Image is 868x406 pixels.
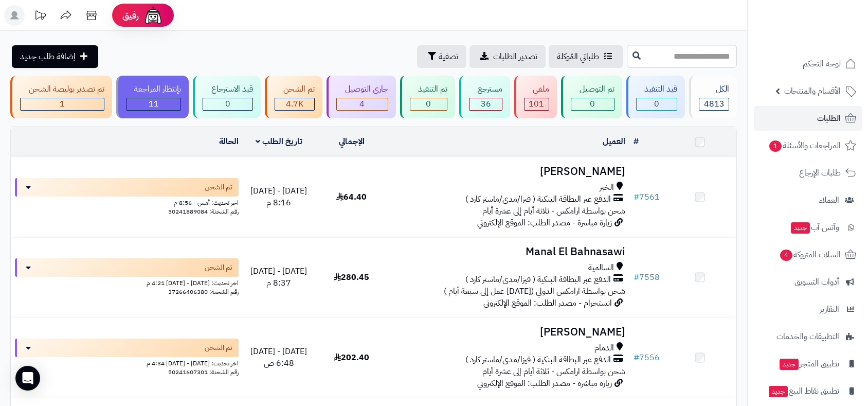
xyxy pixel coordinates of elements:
a: المراجعات والأسئلة1 [754,133,862,158]
span: الخبر [600,182,614,193]
a: تاريخ الطلب [256,135,302,148]
a: إضافة طلب جديد [12,45,98,68]
span: 280.45 [334,271,369,284]
div: 11 [126,98,181,110]
span: شحن بواسطة ارامكس الدولي ([DATE] عمل إلى سبعة أيام ) [444,285,625,297]
span: رقم الشحنة: 50241607301 [168,367,239,377]
span: إضافة طلب جديد [20,50,76,63]
img: ai-face.png [143,5,164,26]
span: رقم الشحنة: 37266406380 [168,287,239,296]
a: الحالة [219,135,239,148]
div: Open Intercom Messenger [15,366,40,391]
div: بإنتظار المراجعة [126,83,182,95]
img: logo-2.png [798,25,858,47]
span: 1 [60,98,65,110]
span: وآتس آب [790,220,839,235]
div: تم تصدير بوليصة الشحن [20,83,104,95]
a: مسترجع 36 [457,76,512,118]
span: تم الشحن [205,262,232,273]
span: انستجرام - مصدر الطلب: الموقع الإلكتروني [483,297,612,309]
div: 4659 [275,98,314,110]
span: شحن بواسطة ارامكس - ثلاثة أيام إلى عشرة أيام [482,365,625,378]
span: 64.40 [336,191,367,203]
a: قيد التنفيذ 0 [624,76,688,118]
h3: [PERSON_NAME] [392,326,625,338]
div: اخر تحديث: أمس - 8:56 م [15,197,239,207]
span: 0 [654,98,659,110]
a: # [634,135,639,148]
a: طلباتي المُوكلة [549,45,623,68]
div: قيد الاسترجاع [203,83,253,95]
div: 36 [469,98,502,110]
a: التقارير [754,297,862,322]
span: # [634,191,639,203]
a: الطلبات [754,106,862,131]
span: جديد [791,222,810,234]
span: جديد [769,386,788,397]
span: طلبات الإرجاع [799,166,841,180]
span: 0 [225,98,230,110]
a: تطبيق نقاط البيعجديد [754,379,862,403]
span: الأقسام والمنتجات [784,84,841,98]
span: 11 [149,98,159,110]
span: الدفع عبر البطاقة البنكية ( فيزا/مدى/ماستر كارد ) [465,274,611,286]
h3: [PERSON_NAME] [392,166,625,178]
a: أدوات التسويق [754,270,862,294]
span: التقارير [820,302,839,316]
a: تطبيق المتجرجديد [754,351,862,376]
div: جاري التوصيل [336,83,388,95]
span: رفيق [122,9,139,22]
div: تم الشحن [275,83,315,95]
div: تم التنفيذ [410,83,448,95]
span: تصدير الطلبات [493,50,537,63]
a: الكل4813 [687,76,739,118]
span: التطبيقات والخدمات [776,329,839,344]
a: تم التنفيذ 0 [398,76,458,118]
span: [DATE] - [DATE] 8:16 م [250,185,307,209]
span: المراجعات والأسئلة [768,138,841,153]
span: تصفية [439,50,458,63]
span: [DATE] - [DATE] 8:37 م [250,265,307,289]
a: وآتس آبجديد [754,215,862,240]
span: 101 [529,98,544,110]
div: 4 [337,98,388,110]
a: #7556 [634,351,660,364]
a: قيد الاسترجاع 0 [191,76,263,118]
a: طلبات الإرجاع [754,161,862,185]
span: تم الشحن [205,343,232,353]
span: أدوات التسويق [794,275,839,289]
a: الإجمالي [339,135,365,148]
a: #7558 [634,271,660,284]
div: 1 [21,98,104,110]
div: تم التوصيل [571,83,614,95]
a: تم التوصيل 0 [559,76,624,118]
a: تم تصدير بوليصة الشحن 1 [8,76,114,118]
span: طلباتي المُوكلة [557,50,599,63]
a: تصدير الطلبات [469,45,546,68]
span: الدفع عبر البطاقة البنكية ( فيزا/مدى/ماستر كارد ) [465,193,611,205]
div: 0 [637,98,677,110]
a: #7561 [634,191,660,203]
span: 36 [481,98,491,110]
a: جاري التوصيل 4 [324,76,398,118]
span: جديد [780,359,799,370]
span: 4 [359,98,365,110]
span: 0 [590,98,595,110]
a: تحديثات المنصة [27,5,53,28]
span: تم الشحن [205,182,232,192]
span: [DATE] - [DATE] 6:48 ص [250,345,307,369]
a: السلات المتروكة4 [754,242,862,267]
span: 4813 [704,98,725,110]
a: لوحة التحكم [754,51,862,76]
div: اخر تحديث: [DATE] - [DATE] 4:21 م [15,277,239,288]
a: العميل [603,135,625,148]
span: شحن بواسطة ارامكس - ثلاثة أيام إلى عشرة أيام [482,205,625,217]
span: 4 [780,250,792,261]
div: اخر تحديث: [DATE] - [DATE] 4:34 م [15,357,239,368]
div: 0 [203,98,252,110]
a: تم الشحن 4.7K [263,76,324,118]
span: تطبيق المتجر [779,357,839,371]
span: الدمام [594,342,614,354]
span: 4.7K [286,98,303,110]
button: تصفية [417,45,466,68]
